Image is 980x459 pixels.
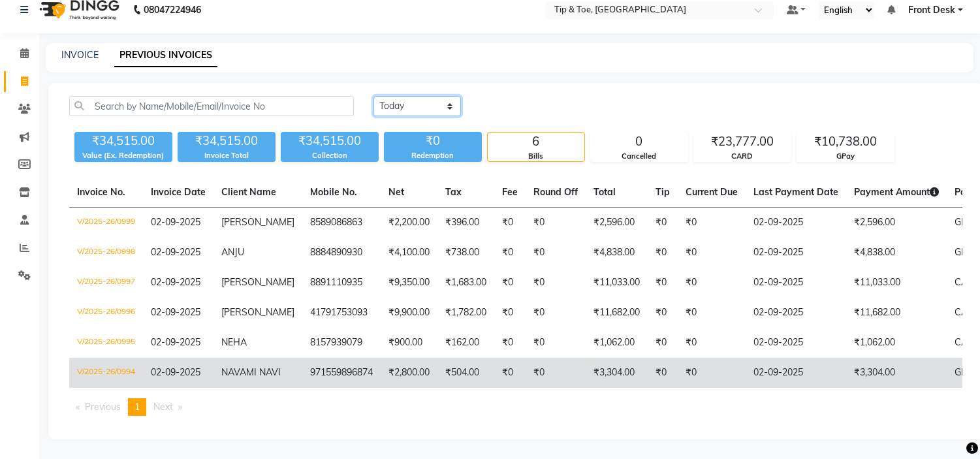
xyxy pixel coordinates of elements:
[526,358,586,388] td: ₹0
[69,298,143,328] td: V/2025-26/0996
[678,238,746,268] td: ₹0
[74,150,172,161] div: Value (Ex. Redemption)
[302,328,381,358] td: 8157939079
[648,268,678,298] td: ₹0
[955,246,977,258] span: GPay
[494,238,526,268] td: ₹0
[502,186,518,198] span: Fee
[797,133,894,151] div: ₹10,738.00
[85,401,121,413] span: Previous
[437,208,494,238] td: ₹396.00
[753,186,838,198] span: Last Payment Date
[114,44,217,67] a: PREVIOUS INVOICES
[77,186,125,198] span: Invoice No.
[74,132,172,150] div: ₹34,515.00
[151,336,200,348] span: 02-09-2025
[281,132,379,150] div: ₹34,515.00
[488,151,584,162] div: Bills
[586,358,648,388] td: ₹3,304.00
[381,238,437,268] td: ₹4,100.00
[69,96,354,116] input: Search by Name/Mobile/Email/Invoice No
[586,238,648,268] td: ₹4,838.00
[221,276,294,288] span: [PERSON_NAME]
[437,238,494,268] td: ₹738.00
[381,268,437,298] td: ₹9,350.00
[678,358,746,388] td: ₹0
[678,298,746,328] td: ₹0
[586,268,648,298] td: ₹11,033.00
[854,186,939,198] span: Payment Amount
[151,306,200,318] span: 02-09-2025
[437,298,494,328] td: ₹1,782.00
[526,208,586,238] td: ₹0
[694,151,791,162] div: CARD
[445,186,462,198] span: Tax
[178,132,276,150] div: ₹34,515.00
[302,358,381,388] td: 971559896874
[955,366,977,378] span: GPay
[488,133,584,151] div: 6
[533,186,578,198] span: Round Off
[69,238,143,268] td: V/2025-26/0998
[388,186,404,198] span: Net
[846,358,947,388] td: ₹3,304.00
[694,133,791,151] div: ₹23,777.00
[908,3,955,17] span: Front Desk
[648,328,678,358] td: ₹0
[746,208,846,238] td: 02-09-2025
[69,208,143,238] td: V/2025-26/0999
[846,238,947,268] td: ₹4,838.00
[846,208,947,238] td: ₹2,596.00
[686,186,738,198] span: Current Due
[381,208,437,238] td: ₹2,200.00
[381,358,437,388] td: ₹2,800.00
[302,238,381,268] td: 8884890930
[797,151,894,162] div: GPay
[221,246,244,258] span: ANJU
[437,328,494,358] td: ₹162.00
[151,366,200,378] span: 02-09-2025
[281,150,379,161] div: Collection
[678,268,746,298] td: ₹0
[591,133,688,151] div: 0
[746,328,846,358] td: 02-09-2025
[526,238,586,268] td: ₹0
[494,328,526,358] td: ₹0
[69,358,143,388] td: V/2025-26/0994
[69,268,143,298] td: V/2025-26/0997
[437,268,494,298] td: ₹1,683.00
[221,336,247,348] span: NEHA
[656,186,670,198] span: Tip
[591,151,688,162] div: Cancelled
[746,298,846,328] td: 02-09-2025
[526,268,586,298] td: ₹0
[151,246,200,258] span: 02-09-2025
[746,238,846,268] td: 02-09-2025
[746,358,846,388] td: 02-09-2025
[586,328,648,358] td: ₹1,062.00
[178,150,276,161] div: Invoice Total
[494,358,526,388] td: ₹0
[151,216,200,228] span: 02-09-2025
[61,49,99,61] a: INVOICE
[846,298,947,328] td: ₹11,682.00
[381,328,437,358] td: ₹900.00
[221,366,281,378] span: NAVAMI NAVI
[69,398,962,416] nav: Pagination
[648,358,678,388] td: ₹0
[494,268,526,298] td: ₹0
[526,328,586,358] td: ₹0
[586,298,648,328] td: ₹11,682.00
[526,298,586,328] td: ₹0
[221,216,294,228] span: [PERSON_NAME]
[384,150,482,161] div: Redemption
[678,328,746,358] td: ₹0
[153,401,173,413] span: Next
[648,298,678,328] td: ₹0
[302,268,381,298] td: 8891110935
[678,208,746,238] td: ₹0
[846,328,947,358] td: ₹1,062.00
[846,268,947,298] td: ₹11,033.00
[221,306,294,318] span: [PERSON_NAME]
[310,186,357,198] span: Mobile No.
